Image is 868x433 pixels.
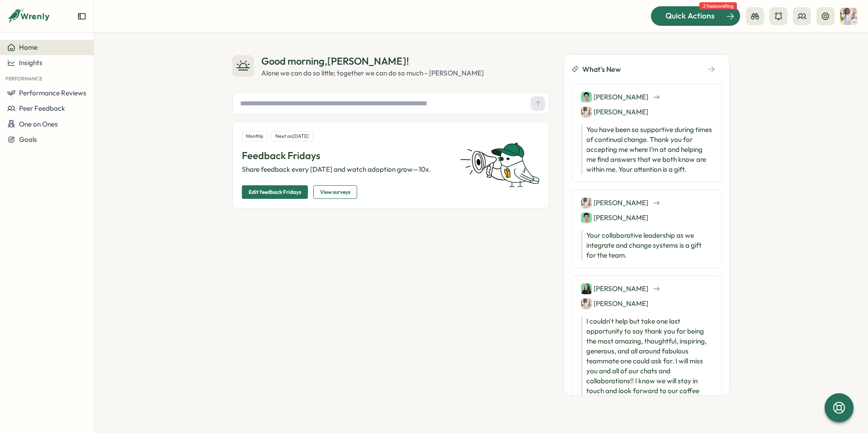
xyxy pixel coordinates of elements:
span: Quick Actions [665,10,715,22]
div: Monthly [242,131,268,141]
span: View surveys [320,186,350,198]
span: What's New [582,64,621,75]
span: 2 tasks waiting [699,2,737,9]
span: Home [19,43,38,52]
p: Feedback Fridays [242,149,449,163]
span: Insights [19,58,42,67]
div: [PERSON_NAME] [581,197,648,208]
div: Next on [DATE] [271,131,313,141]
p: Share feedback every [DATE] and watch adoption grow—10x. [242,165,449,174]
img: Alicia Agnew [581,198,592,208]
img: Matthew Faden [581,92,592,103]
button: Expand sidebar [77,12,86,21]
img: Alicia Agnew [581,107,592,118]
div: [PERSON_NAME] [581,298,648,309]
img: Matthew Faden [581,212,592,223]
span: Goals [19,135,37,144]
span: Edit feedback Fridays [249,186,301,198]
div: Alone we can do so little; together we can do so much - [PERSON_NAME] [261,68,484,78]
div: [PERSON_NAME] [581,283,648,294]
div: [PERSON_NAME] [581,212,648,223]
div: Good morning , [PERSON_NAME] ! [261,54,484,68]
p: Your collaborative leadership as we integrate and change systems is a gift for the team. [581,231,712,260]
span: Performance Reviews [19,89,86,97]
p: I couldn't help but take one last opportunity to say thank you for being the most amazing, though... [581,316,712,406]
button: Quick Actions [651,6,741,26]
span: Peer Feedback [19,104,65,113]
img: Alicia Agnew [581,298,592,309]
img: Alicia Agnew [840,8,857,25]
div: [PERSON_NAME] [581,106,648,118]
div: [PERSON_NAME] [581,91,648,103]
button: Edit feedback Fridays [242,185,308,199]
span: One on Ones [19,120,58,128]
p: You have been so supportive during times of continual change. Thank you for accepting me where I’... [581,125,712,174]
button: View surveys [313,185,357,199]
img: Jennifer Bisser [581,283,592,294]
